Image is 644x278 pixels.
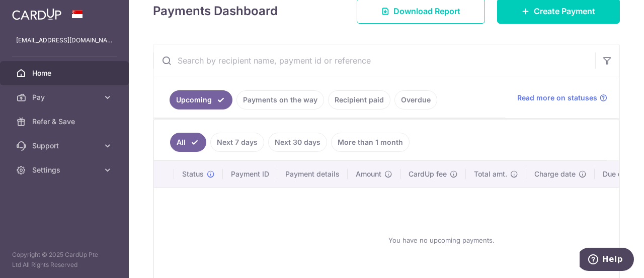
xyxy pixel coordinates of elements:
a: Payments on the way [236,90,324,109]
span: Amount [356,169,381,179]
span: CardUp fee [409,169,447,179]
a: All [170,133,206,152]
a: Read more on statuses [517,93,607,103]
a: Overdue [394,90,437,109]
a: More than 1 month [331,133,410,152]
span: Charge date [534,169,576,179]
a: Next 30 days [268,133,327,152]
th: Payment details [277,161,348,187]
span: Due date [603,169,633,179]
input: Search by recipient name, payment id or reference [153,44,595,77]
h4: Payments Dashboard [153,2,278,20]
span: Settings [32,165,99,175]
iframe: Opens a widget where you can find more information [580,248,634,273]
span: Home [32,68,99,78]
img: CardUp [12,8,61,20]
a: Recipient paid [328,90,390,109]
span: Status [182,169,204,179]
span: Create Payment [534,5,595,17]
p: [EMAIL_ADDRESS][DOMAIN_NAME] [16,35,113,45]
span: Read more on statuses [517,93,597,103]
th: Payment ID [223,161,277,187]
a: Upcoming [170,90,232,109]
a: Next 7 days [210,133,264,152]
span: Download Report [393,5,460,17]
span: Total amt. [474,169,507,179]
span: Support [32,141,99,151]
span: Refer & Save [32,117,99,127]
span: Pay [32,92,99,102]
